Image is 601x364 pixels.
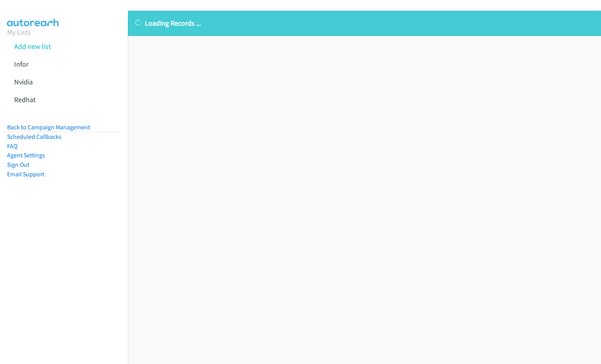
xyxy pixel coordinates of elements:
a: My Lists [7,28,31,37]
a: FAQ [7,142,17,150]
a: Add new list [14,42,51,51]
a: Infor [14,60,28,69]
p: Loading Records ... [135,18,594,28]
a: Email Support [7,170,44,178]
a: Redhat [14,95,36,104]
a: Sign Out [7,161,29,168]
a: Nvidia [14,77,33,86]
a: Scheduled Callbacks [7,133,62,140]
a: Back to Campaign Management [7,123,90,131]
a: Agent Settings [7,151,45,159]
